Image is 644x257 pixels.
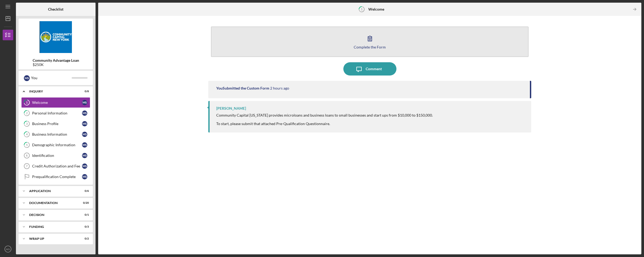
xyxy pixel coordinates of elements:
[26,112,28,115] tspan: 2
[48,7,63,11] b: Checklist
[82,142,87,148] div: M S
[33,58,79,63] b: Community Advantage Loan
[3,244,13,254] button: MS
[21,140,90,150] a: 5Demographic InformationMS
[82,121,87,126] div: M S
[26,154,28,157] tspan: 6
[216,106,246,110] div: [PERSON_NAME]
[216,86,269,90] div: You Submitted the Custom Form
[21,118,90,129] a: 3Business ProfileMS
[82,163,87,169] div: M S
[32,164,82,168] div: Credit Authorization and Fee
[270,86,289,90] time: 2025-08-20 17:36
[216,113,433,126] div: Community Capital [US_STATE] provides microloans and business loans to small businesses and start...
[211,26,528,57] button: Complete the Form
[21,161,90,171] a: 7Credit Authorization and FeeMS
[29,225,76,228] div: Funding
[29,90,76,93] div: Inquiry
[79,213,89,216] div: 0 / 1
[32,143,82,147] div: Demographic Information
[366,62,382,76] div: Comment
[79,237,89,240] div: 0 / 2
[32,153,82,158] div: Identification
[79,225,89,228] div: 0 / 3
[32,100,82,105] div: Welcome
[82,100,87,105] div: M S
[21,150,90,161] a: 6IdentificationMS
[32,132,82,136] div: Business Information
[79,201,89,205] div: 0 / 20
[354,45,386,49] div: Complete the Form
[31,73,72,82] div: You
[79,90,89,93] div: 0 / 8
[82,110,87,116] div: M S
[32,111,82,115] div: Personal Information
[26,133,28,136] tspan: 4
[21,97,90,108] a: 1WelcomeMS
[368,7,384,11] b: Welcome
[21,129,90,140] a: 4Business InformationMS
[82,174,87,179] div: M S
[79,189,89,193] div: 0 / 6
[26,143,28,147] tspan: 5
[32,122,82,126] div: Business Profile
[361,7,362,11] tspan: 1
[29,189,76,193] div: Application
[26,101,28,104] tspan: 1
[29,213,76,216] div: Decision
[26,165,28,168] tspan: 7
[24,75,30,81] div: M S
[343,62,396,76] button: Comment
[33,63,79,67] div: $250K
[82,153,87,158] div: M S
[29,237,76,240] div: Wrap up
[82,132,87,137] div: M S
[26,122,28,126] tspan: 3
[32,175,82,179] div: Prequalification Complete
[21,171,90,182] a: Prequalification CompleteMS
[29,201,76,205] div: Documentation
[6,248,10,251] text: MS
[19,21,93,53] img: Product logo
[21,108,90,118] a: 2Personal InformationMS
